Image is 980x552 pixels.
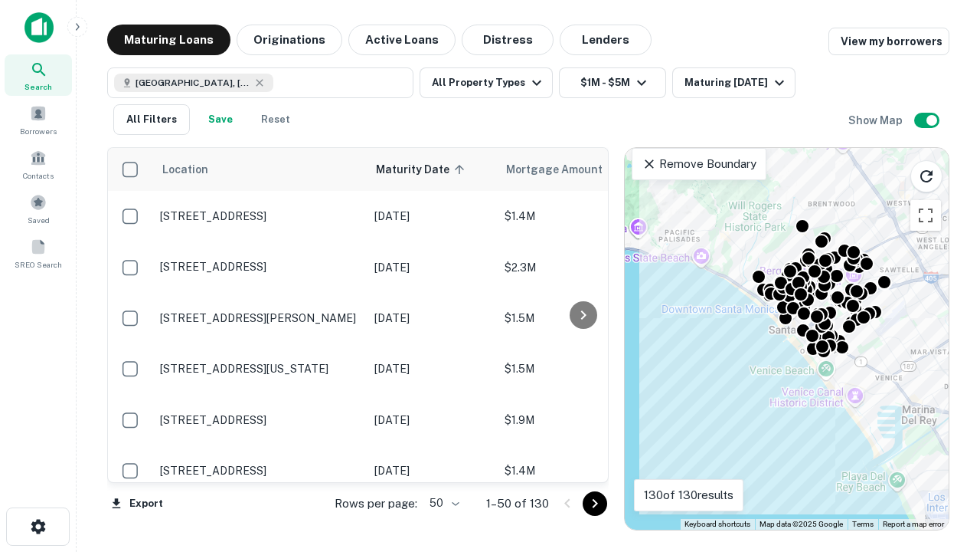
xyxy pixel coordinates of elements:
button: Originations [237,25,342,55]
a: Saved [5,188,72,229]
th: Location [152,148,367,191]
a: View my borrowers [828,28,949,55]
p: $1.9M [505,412,658,429]
p: [DATE] [374,259,489,276]
button: Export [107,492,167,515]
h6: Show Map [848,112,905,129]
p: $2.3M [505,259,658,276]
p: Remove Boundary [642,155,756,173]
button: All Filters [113,104,190,135]
p: [STREET_ADDRESS] [160,464,359,478]
button: [GEOGRAPHIC_DATA], [GEOGRAPHIC_DATA], [GEOGRAPHIC_DATA] [107,67,413,98]
button: Reload search area [910,160,942,192]
th: Mortgage Amount [497,148,665,191]
p: $1.5M [505,360,658,377]
span: SREO Search [15,258,62,271]
p: [STREET_ADDRESS] [160,413,359,427]
th: Maturity Date [367,148,497,191]
div: Maturing [DATE] [684,74,789,92]
button: Active Loans [348,25,456,55]
span: [GEOGRAPHIC_DATA], [GEOGRAPHIC_DATA], [GEOGRAPHIC_DATA] [136,76,250,90]
a: Search [5,54,72,96]
a: Report a map error [883,520,944,528]
span: Search [24,80,52,93]
a: SREO Search [5,232,72,274]
p: $1.4M [505,462,658,479]
button: Maturing Loans [107,25,230,55]
p: $1.5M [505,310,658,327]
p: [DATE] [374,412,489,429]
a: Contacts [5,143,72,185]
span: Saved [28,214,50,226]
a: Terms (opens in new tab) [852,520,874,528]
button: Toggle fullscreen view [910,200,941,231]
button: Lenders [560,25,652,55]
p: [DATE] [374,208,489,225]
div: 50 [423,492,462,514]
button: Keyboard shortcuts [684,519,750,530]
span: Borrowers [20,125,57,137]
a: Borrowers [5,99,72,140]
p: [STREET_ADDRESS] [160,260,359,274]
a: Open this area in Google Maps (opens a new window) [629,510,679,530]
img: capitalize-icon.png [24,12,54,43]
p: [STREET_ADDRESS] [160,209,359,223]
span: Contacts [23,169,54,182]
button: Distress [462,25,554,55]
p: [DATE] [374,360,489,377]
span: Maturity Date [376,160,469,179]
img: Google [629,510,679,530]
button: Save your search to get updates of matches that match your search criteria. [196,104,245,135]
p: [DATE] [374,310,489,327]
span: Map data ©2025 Google [759,520,843,528]
button: Go to next page [583,491,607,516]
p: Rows per page: [335,495,417,513]
p: 1–50 of 130 [486,495,549,513]
iframe: Chat Widget [903,429,980,503]
div: 0 0 [625,148,949,530]
button: $1M - $5M [559,67,666,98]
p: [STREET_ADDRESS][PERSON_NAME] [160,311,359,325]
span: Mortgage Amount [506,160,622,179]
p: [STREET_ADDRESS][US_STATE] [160,362,359,376]
button: All Property Types [420,67,553,98]
button: Reset [251,104,300,135]
p: 130 of 130 results [644,486,733,504]
button: Maturing [DATE] [672,67,795,98]
p: [DATE] [374,462,489,479]
span: Location [162,160,208,179]
p: $1.4M [505,208,658,225]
